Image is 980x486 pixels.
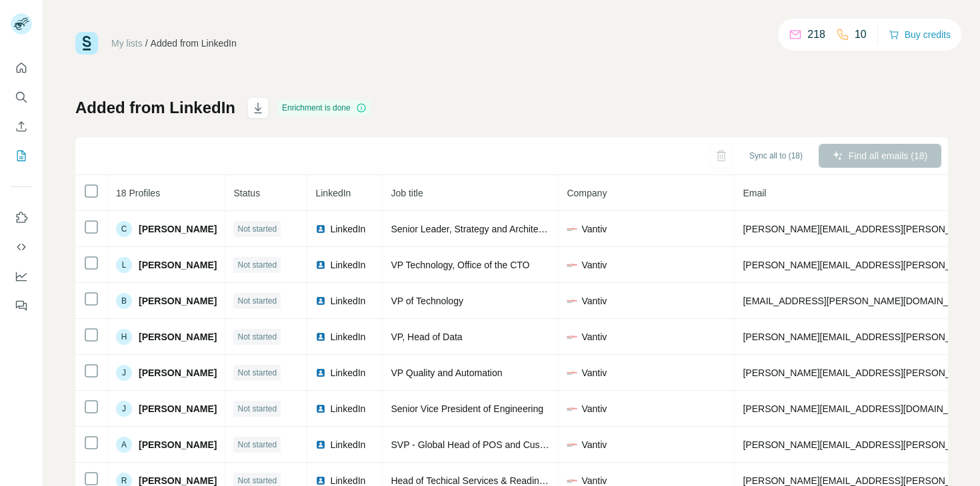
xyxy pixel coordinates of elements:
span: [PERSON_NAME] [139,330,217,344]
img: LinkedIn logo [315,367,326,378]
h1: Added from LinkedIn [75,97,235,119]
button: Buy credits [889,25,951,44]
span: Not started [237,295,277,307]
span: [PERSON_NAME] [139,402,217,415]
img: company-logo [567,439,577,450]
span: Not started [237,403,277,415]
div: Added from LinkedIn [151,37,237,50]
span: LinkedIn [315,188,351,198]
img: LinkedIn logo [315,403,326,414]
span: Sync all to (18) [749,150,803,162]
span: Company [567,188,607,198]
div: L [116,257,132,273]
img: company-logo [567,475,577,486]
span: [PERSON_NAME] [139,438,217,451]
span: Not started [237,331,277,343]
span: Head of Techical Services & Readiness [391,475,553,486]
img: LinkedIn logo [315,332,326,342]
span: Vantiv [581,402,607,415]
span: LinkedIn [330,294,365,308]
img: company-logo [567,224,577,234]
button: Sync all to (18) [740,146,812,166]
img: company-logo [567,367,577,378]
img: LinkedIn logo [315,260,326,270]
div: Enrichment is done [278,100,371,116]
span: LinkedIn [330,258,365,272]
span: VP, Head of Data [391,332,462,342]
div: B [116,293,132,309]
span: LinkedIn [330,402,365,415]
span: Email [743,188,766,198]
button: Quick start [11,56,32,80]
span: [PERSON_NAME] [139,294,217,308]
span: [PERSON_NAME] [139,258,217,272]
img: company-logo [567,296,577,306]
span: Not started [237,223,277,235]
span: Vantiv [581,330,607,344]
div: J [116,365,132,381]
button: Feedback [11,294,32,318]
span: 18 Profiles [116,188,160,198]
button: Search [11,85,32,109]
span: Not started [237,367,277,379]
span: Senior Vice President of Engineering [391,403,543,414]
span: SVP - Global Head of POS and Customer Experience Engineering [391,439,665,450]
button: Enrich CSV [11,115,32,138]
img: LinkedIn logo [315,439,326,450]
span: [PERSON_NAME] [139,222,217,236]
span: [PERSON_NAME] [139,366,217,379]
span: VP Quality and Automation [391,367,502,378]
span: Vantiv [581,222,607,236]
button: Use Surfe on LinkedIn [11,206,32,230]
span: LinkedIn [330,438,365,451]
img: company-logo [567,403,577,414]
span: Vantiv [581,366,607,379]
img: company-logo [567,260,577,270]
span: Not started [237,259,277,271]
span: VP of Technology [391,296,463,306]
span: Not started [237,439,277,451]
div: A [116,437,132,453]
a: My lists [111,38,143,49]
img: LinkedIn logo [315,224,326,234]
div: C [116,221,132,237]
img: company-logo [567,332,577,342]
button: Dashboard [11,264,32,288]
span: Job title [391,188,423,198]
span: Senior Leader, Strategy and Architecture [391,224,559,234]
span: Status [233,188,260,198]
span: LinkedIn [330,366,365,379]
span: Vantiv [581,294,607,308]
li: / [145,37,148,50]
div: H [116,329,132,345]
button: My lists [11,144,32,168]
img: LinkedIn logo [315,296,326,306]
span: Vantiv [581,258,607,272]
button: Use Surfe API [11,235,32,259]
span: Vantiv [581,438,607,451]
span: VP Technology, Office of the CTO [391,260,529,270]
span: [PERSON_NAME][EMAIL_ADDRESS][DOMAIN_NAME] [743,403,977,414]
span: [EMAIL_ADDRESS][PERSON_NAME][DOMAIN_NAME] [743,296,977,306]
span: LinkedIn [330,330,365,344]
div: J [116,401,132,417]
img: LinkedIn logo [315,475,326,486]
p: 218 [807,27,825,43]
img: Surfe Logo [75,32,98,55]
p: 10 [855,27,867,43]
span: LinkedIn [330,222,365,236]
